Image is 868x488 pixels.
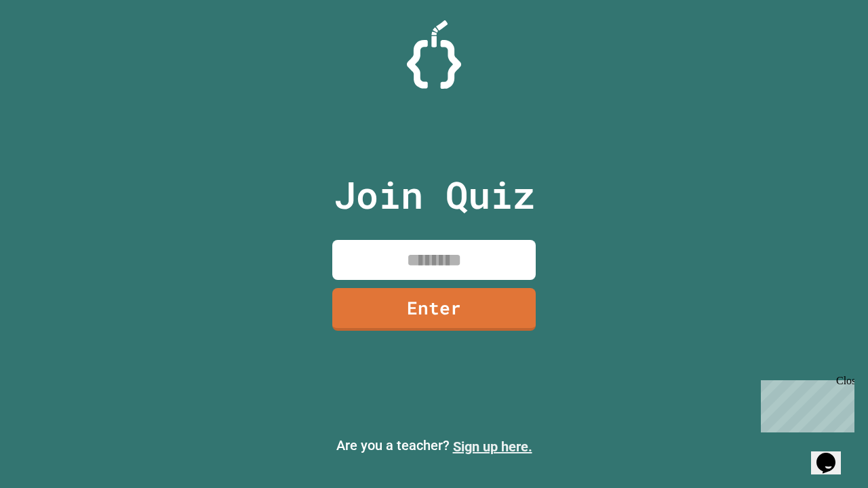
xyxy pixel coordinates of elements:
img: Logo.svg [407,20,461,89]
p: Join Quiz [334,167,535,223]
a: Enter [332,288,536,331]
p: Are you a teacher? [11,435,857,457]
a: Sign up here. [453,439,532,455]
iframe: chat widget [755,375,854,432]
iframe: chat widget [811,434,854,474]
div: Chat with us now!Close [5,5,94,86]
